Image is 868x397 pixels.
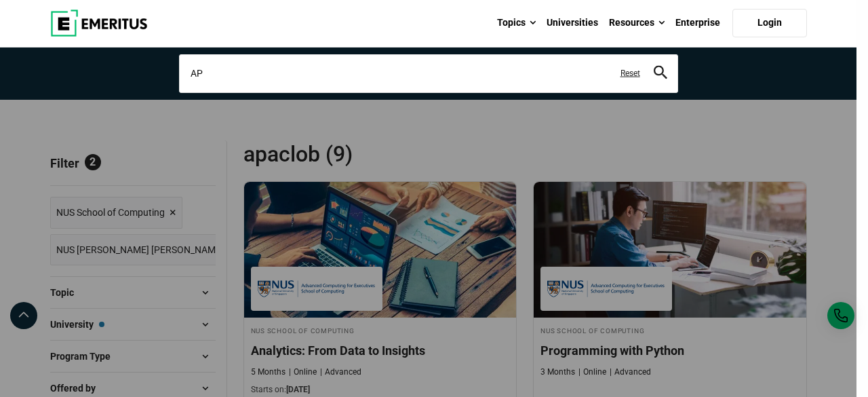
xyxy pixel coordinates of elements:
[620,68,640,79] a: Reset search
[654,69,667,82] a: search
[654,66,667,81] button: search
[732,9,807,37] a: Login
[179,54,678,92] input: search-page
